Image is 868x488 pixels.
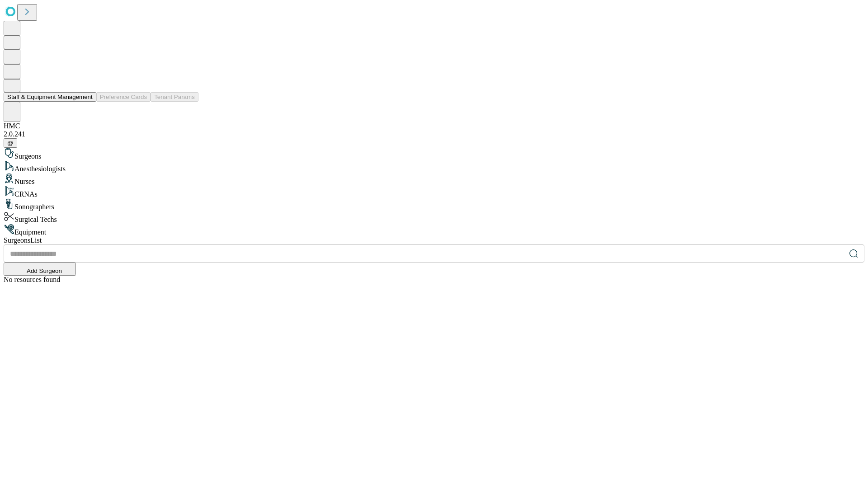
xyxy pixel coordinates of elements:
[151,92,198,102] button: Tenant Params
[4,186,864,198] div: CRNAs
[4,138,17,148] button: @
[27,267,62,274] span: Add Surgeon
[4,122,864,130] div: HMC
[4,263,76,276] button: Add Surgeon
[4,148,864,160] div: Surgeons
[4,92,96,102] button: Staff & Equipment Management
[4,211,864,224] div: Surgical Techs
[7,140,14,146] span: @
[4,198,864,211] div: Sonographers
[4,236,864,244] div: Surgeons List
[4,224,864,236] div: Equipment
[4,130,864,138] div: 2.0.241
[4,276,864,284] div: No resources found
[4,173,864,186] div: Nurses
[4,160,864,173] div: Anesthesiologists
[96,92,151,102] button: Preference Cards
